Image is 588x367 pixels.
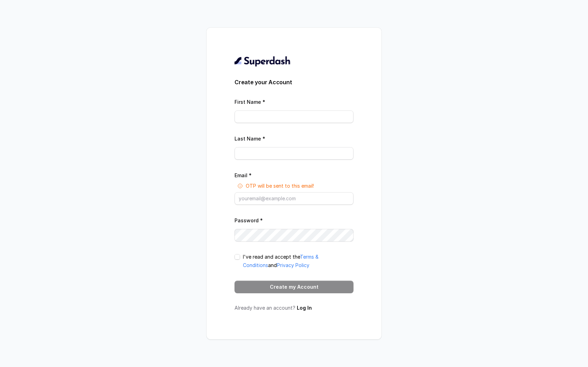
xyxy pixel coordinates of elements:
[234,192,353,205] input: youremail@example.com
[234,136,265,142] label: Last Name *
[234,56,291,67] img: light.svg
[234,281,353,293] button: Create my Account
[234,304,353,311] p: Already have an account?
[277,262,309,268] a: Privacy Policy
[234,78,353,86] h3: Create your Account
[246,182,314,189] p: OTP will be sent to this email!
[234,99,265,105] label: First Name *
[297,305,312,311] a: Log In
[234,217,263,223] label: Password *
[234,172,252,178] label: Email *
[243,253,353,269] p: I've read and accept the and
